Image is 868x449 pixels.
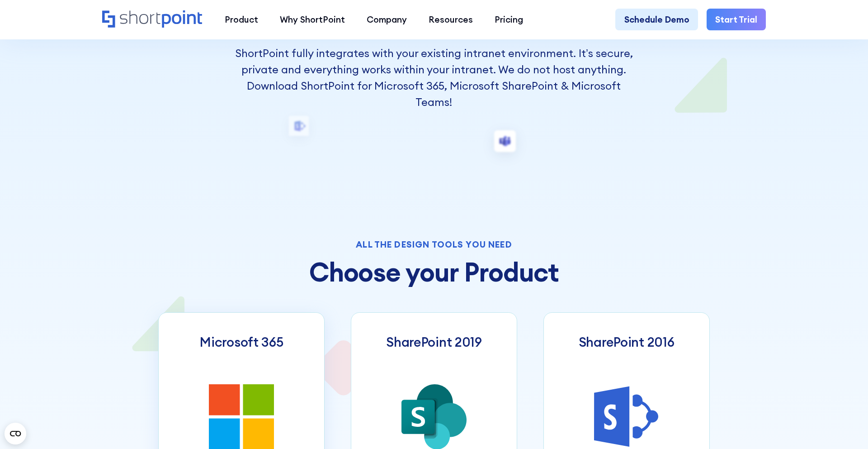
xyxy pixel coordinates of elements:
[158,240,709,249] div: All the design tools you need
[367,13,407,26] div: Company
[102,10,203,29] a: Home
[214,9,269,30] a: Product
[823,406,868,449] iframe: Chat Widget
[5,423,26,444] button: Open CMP widget
[615,9,698,30] a: Schedule Demo
[356,9,418,30] a: Company
[418,9,484,30] a: Resources
[579,334,675,350] h3: SharePoint 2016
[200,334,283,350] h3: Microsoft 365
[158,258,709,286] h2: Choose your Product
[495,13,523,26] div: Pricing
[386,334,482,350] h3: SharePoint 2019
[280,13,345,26] div: Why ShortPoint
[707,9,766,30] a: Start Trial
[484,9,534,30] a: Pricing
[225,13,258,26] div: Product
[429,13,473,26] div: Resources
[269,9,356,30] a: Why ShortPoint
[231,45,637,110] p: ShortPoint fully integrates with your existing intranet environment. It’s secure, private and eve...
